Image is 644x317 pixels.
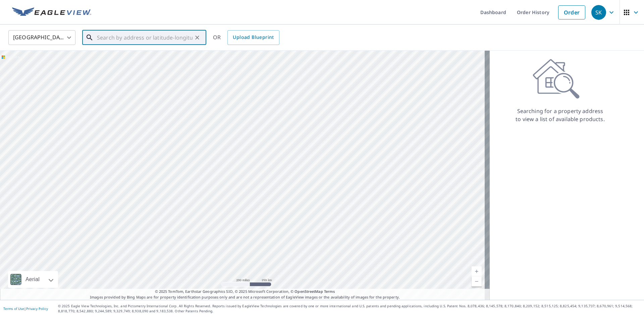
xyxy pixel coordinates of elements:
[3,306,24,311] a: Terms of Use
[472,276,482,286] a: Current Level 5, Zoom Out
[97,28,193,47] input: Search by address or latitude-longitude
[3,307,48,311] p: |
[213,30,279,45] div: OR
[515,107,605,123] p: Searching for a property address to view a list of available products.
[12,7,91,17] img: EV Logo
[23,271,42,288] div: Aerial
[8,28,75,47] div: [GEOGRAPHIC_DATA]
[8,271,58,288] div: Aerial
[155,289,335,295] span: © 2025 TomTom, Earthstar Geographics SIO, © 2025 Microsoft Corporation, ©
[233,33,274,42] span: Upload Blueprint
[26,306,48,311] a: Privacy Policy
[324,289,335,294] a: Terms
[294,289,323,294] a: OpenStreetMap
[472,266,482,276] a: Current Level 5, Zoom In
[558,5,585,19] a: Order
[591,5,606,20] div: SK
[227,30,279,45] a: Upload Blueprint
[193,33,202,42] button: Clear
[58,304,641,314] p: © 2025 Eagle View Technologies, Inc. and Pictometry International Corp. All Rights Reserved. Repo...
